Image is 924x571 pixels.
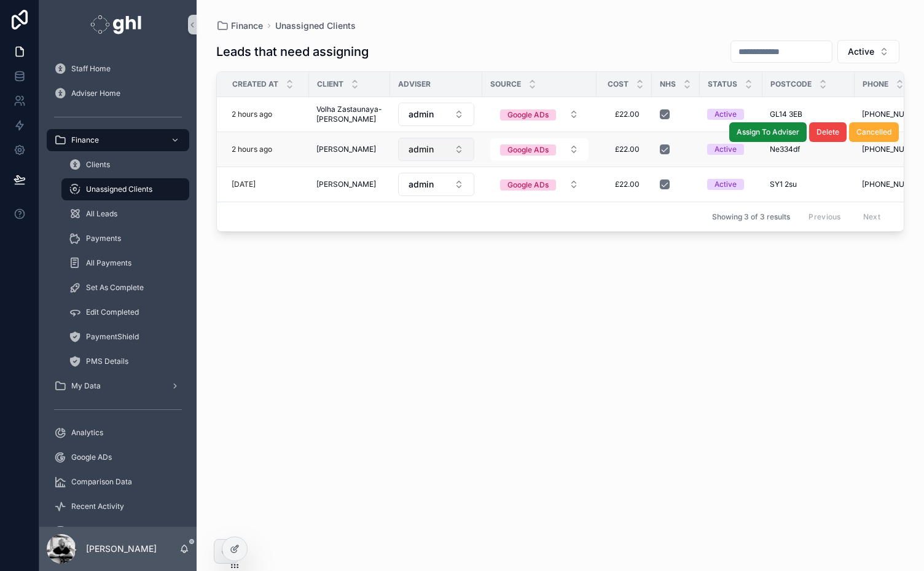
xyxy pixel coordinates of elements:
span: admin [409,178,434,191]
a: All Leads [61,203,189,225]
a: Active [707,144,755,155]
span: Set As Complete [86,283,144,293]
p: 2 hours ago [232,144,272,154]
a: Select Button [397,137,475,162]
a: Edit Completed [61,301,189,323]
span: NHS [660,79,676,89]
a: Volha Zastaunaya-[PERSON_NAME] [316,104,383,124]
span: [PERSON_NAME] [316,179,376,189]
a: [PERSON_NAME] [316,179,383,189]
button: Select Button [490,103,589,125]
a: Payments [61,227,189,250]
span: Edit Completed [86,307,139,317]
a: All Payments [61,252,189,274]
a: Select Button [397,172,475,197]
a: Recent Activity [47,495,189,518]
a: Clients [61,154,189,176]
span: Postcode [770,79,812,89]
a: Unassigned Clients [61,178,189,200]
span: Delete [816,127,839,137]
span: Created at [232,79,278,89]
a: Select Button [490,103,589,126]
span: Payments [86,234,121,243]
span: My Data [71,381,101,391]
span: Data Integrity [71,526,119,536]
button: Select Button [398,138,474,161]
button: Assign To Adviser [729,122,807,142]
div: Google ADs [507,179,549,191]
span: admin [409,143,434,156]
span: Cost [608,79,628,89]
span: Showing 3 of 3 results [712,212,790,222]
span: Ne334df [770,144,800,154]
span: Cancelled [856,127,891,137]
button: Select Button [837,40,899,63]
a: £22.00 [604,104,644,124]
span: Comparison Data [71,477,132,487]
span: All Payments [86,258,131,268]
div: Google ADs [507,144,549,156]
a: Set As Complete [61,277,189,299]
p: [PERSON_NAME] [86,543,157,555]
span: Assign To Adviser [737,127,799,137]
span: admin [409,108,434,120]
span: [PERSON_NAME] [316,144,376,154]
div: Active [715,144,737,155]
a: PMS Details [61,350,189,372]
span: Clients [86,160,110,170]
a: Comparison Data [47,471,189,493]
a: £22.00 [604,140,644,159]
span: Adviser Home [71,89,120,98]
p: 2 hours ago [232,109,272,119]
a: [DATE] [232,179,302,189]
a: Adviser Home [47,82,189,104]
span: PMS Details [86,356,128,366]
span: Analytics [71,428,103,438]
a: [PERSON_NAME] [316,144,383,154]
span: Source [490,79,521,89]
a: My Data [47,375,189,397]
span: GL14 3EB [770,109,802,119]
a: Select Button [397,102,475,127]
h1: Leads that need assigning [216,43,369,60]
a: PaymentShield [61,326,189,348]
span: Finance [231,20,263,32]
a: £22.00 [604,175,644,194]
a: Analytics [47,422,189,444]
button: Select Button [398,103,474,126]
a: 2 hours ago [232,144,302,154]
span: Finance [71,135,99,145]
button: Delete [809,122,847,142]
a: Select Button [490,138,589,161]
div: Active [715,109,737,120]
button: Select Button [490,173,589,195]
span: £22.00 [609,144,640,154]
a: Data Integrity [47,520,189,542]
span: Client [317,79,343,89]
span: Phone [863,79,888,89]
a: 2 hours ago [232,109,302,119]
a: Google ADs [47,446,189,468]
span: Active [848,45,874,58]
span: PaymentShield [86,332,139,342]
span: SY1 2su [770,179,797,189]
span: Adviser [398,79,431,89]
a: Staff Home [47,58,189,80]
p: [DATE] [232,179,256,189]
span: Staff Home [71,64,111,74]
a: Finance [47,129,189,151]
span: All Leads [86,209,117,219]
div: Active [715,179,737,190]
div: Google ADs [507,109,549,120]
a: Ne334df [770,144,847,154]
a: Finance [216,20,263,32]
span: Status [708,79,737,89]
button: Select Button [490,138,589,160]
button: Select Button [398,173,474,196]
a: Unassigned Clients [275,20,356,32]
span: Recent Activity [71,502,124,511]
a: GL14 3EB [770,109,847,119]
span: £22.00 [609,179,640,189]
